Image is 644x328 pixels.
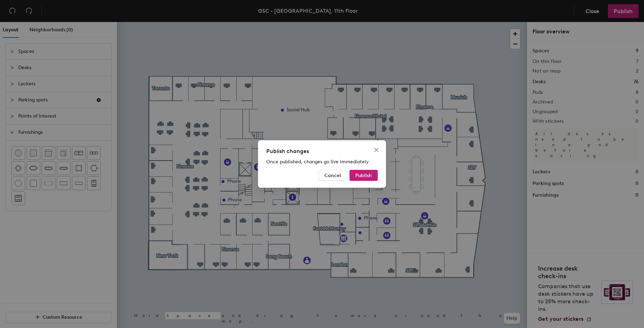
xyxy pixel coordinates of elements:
button: Close [371,144,382,155]
button: Cancel [319,170,347,181]
span: close [374,147,379,153]
span: Once published, changes go live immediately [266,159,369,165]
span: Cancel [324,173,341,178]
div: Publish changes [266,147,378,155]
button: Publish [350,170,378,181]
span: Publish [355,173,372,178]
span: Close [371,147,382,153]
